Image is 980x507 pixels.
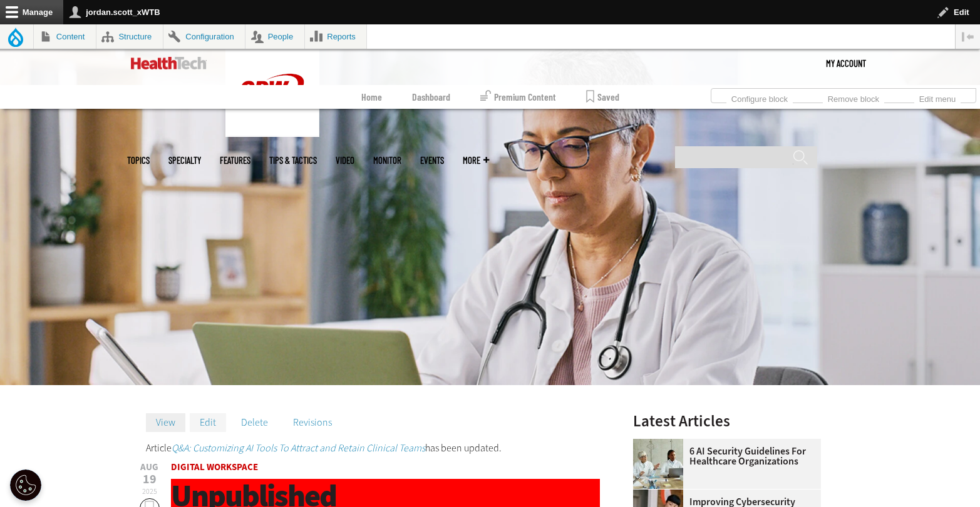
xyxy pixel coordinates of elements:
a: View [146,413,185,432]
div: Status message [146,443,601,453]
a: Content [34,24,96,49]
a: Edit menu [914,91,961,104]
a: Home [361,85,382,109]
a: Dashboard [412,85,450,109]
button: Open Preferences [10,469,41,501]
a: My Account [826,44,866,82]
a: Events [420,156,444,165]
a: Video [336,156,354,165]
span: 19 [140,473,160,486]
a: Configure block [726,91,793,104]
a: Edit [190,413,226,432]
a: Revisions [283,413,342,432]
a: People [245,24,304,49]
button: Vertical orientation [956,24,980,49]
a: MonITor [373,156,401,165]
a: CDW [225,127,319,140]
h3: Latest Articles [633,413,821,429]
a: Remove block [823,91,884,104]
a: Digital Workspace [171,461,258,473]
a: Premium Content [480,85,556,109]
a: Structure [96,24,163,49]
a: Configuration [163,24,245,49]
a: Tips & Tactics [269,156,317,165]
a: 6 AI Security Guidelines for Healthcare Organizations [633,446,813,466]
span: Aug [140,463,160,472]
a: Q&A: Customizing AI Tools To Attract and Retain Clinical Teams [172,441,425,454]
span: 2025 [142,486,157,496]
a: Saved [586,85,619,109]
span: More [463,156,489,165]
a: Features [220,156,250,165]
a: Delete [231,413,278,432]
img: Home [131,57,207,69]
div: Cookie Settings [10,469,41,501]
a: Reports [305,24,367,49]
a: nurse studying on computer [633,489,689,499]
img: Doctors meeting in the office [633,439,683,489]
a: Doctors meeting in the office [633,439,689,449]
div: User menu [826,44,866,82]
span: Topics [127,156,150,165]
span: Specialty [168,156,201,165]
